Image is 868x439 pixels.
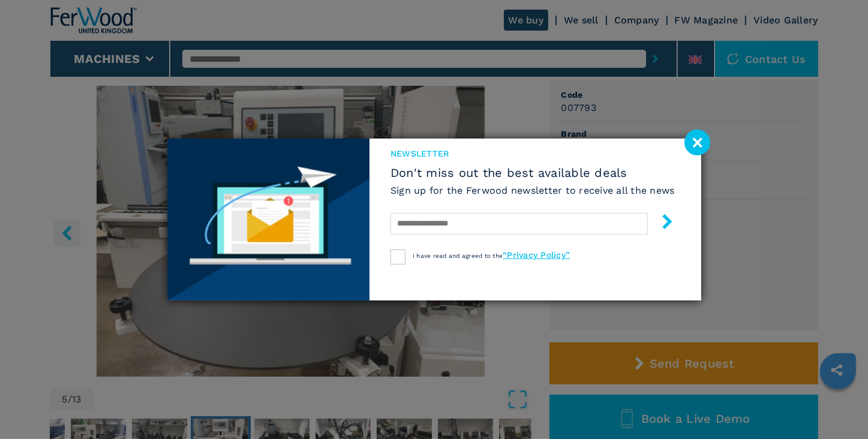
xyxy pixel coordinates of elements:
a: “Privacy Policy” [503,250,570,260]
button: submit-button [648,209,675,237]
img: Newsletter image [167,139,370,300]
span: I have read and agreed to the [413,252,570,259]
span: newsletter [391,148,675,160]
h6: Sign up for the Ferwood newsletter to receive all the news [391,184,675,197]
span: Don't miss out the best available deals [391,166,675,180]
